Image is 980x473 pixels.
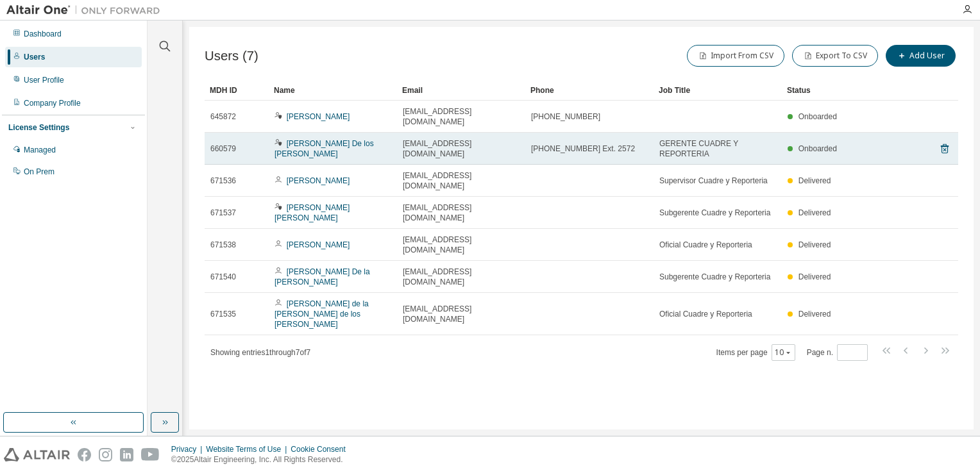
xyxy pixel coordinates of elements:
[775,347,792,358] button: 10
[659,272,770,282] span: Subgerente Cuadre y Reporteria
[24,145,56,155] div: Managed
[210,112,236,122] span: 645872
[403,267,520,287] span: [EMAIL_ADDRESS][DOMAIN_NAME]
[659,138,776,159] span: GERENTE CUADRE Y REPORTERIA
[141,448,160,461] img: youtube.svg
[403,170,520,191] span: [EMAIL_ADDRESS][DOMAIN_NAME]
[275,267,370,286] a: [PERSON_NAME] De la [PERSON_NAME]
[659,80,777,101] div: Job Title
[275,139,374,158] a: [PERSON_NAME] De los [PERSON_NAME]
[24,52,45,62] div: Users
[659,208,770,218] span: Subgerente Cuadre y Reporteria
[171,444,206,454] div: Privacy
[798,240,831,249] span: Delivered
[99,448,112,461] img: instagram.svg
[210,240,236,250] span: 671538
[792,45,878,67] button: Export To CSV
[687,45,784,67] button: Import From CSV
[275,203,350,222] a: [PERSON_NAME] [PERSON_NAME]
[403,106,520,127] span: [EMAIL_ADDRESS][DOMAIN_NAME]
[798,112,837,121] span: Onboarded
[120,448,133,461] img: linkedin.svg
[274,80,392,101] div: Name
[6,4,167,17] img: Altair One
[210,348,310,357] span: Showing entries 1 through 7 of 7
[659,309,752,319] span: Oficial Cuadre y Reporteria
[210,272,236,282] span: 671540
[798,176,831,185] span: Delivered
[807,344,868,361] span: Page n.
[716,344,795,361] span: Items per page
[171,454,353,465] p: © 2025 Altair Engineering, Inc. All Rights Reserved.
[659,176,768,186] span: Supervisor Cuadre y Reporteria
[210,144,236,154] span: 660579
[403,235,520,255] span: [EMAIL_ADDRESS][DOMAIN_NAME]
[403,203,520,223] span: [EMAIL_ADDRESS][DOMAIN_NAME]
[206,444,291,454] div: Website Terms of Use
[210,176,236,186] span: 671536
[659,240,752,250] span: Oficial Cuadre y Reporteria
[24,167,55,177] div: On Prem
[886,45,956,67] button: Add User
[210,309,236,319] span: 671535
[403,304,520,324] span: [EMAIL_ADDRESS][DOMAIN_NAME]
[798,272,831,281] span: Delivered
[24,98,81,108] div: Company Profile
[4,448,70,461] img: altair_logo.svg
[787,80,891,101] div: Status
[210,80,264,101] div: MDH ID
[8,122,69,133] div: License Settings
[24,75,64,85] div: User Profile
[402,80,520,101] div: Email
[210,208,236,218] span: 671537
[287,240,350,249] a: [PERSON_NAME]
[275,299,369,329] a: [PERSON_NAME] de la [PERSON_NAME] de los [PERSON_NAME]
[530,80,648,101] div: Phone
[798,144,837,153] span: Onboarded
[531,112,600,122] span: [PHONE_NUMBER]
[287,112,350,121] a: [PERSON_NAME]
[287,176,350,185] a: [PERSON_NAME]
[78,448,91,461] img: facebook.svg
[24,29,62,39] div: Dashboard
[798,310,831,319] span: Delivered
[205,49,258,63] span: Users (7)
[403,138,520,159] span: [EMAIL_ADDRESS][DOMAIN_NAME]
[798,208,831,217] span: Delivered
[531,144,635,154] span: [PHONE_NUMBER] Ext. 2572
[291,444,353,454] div: Cookie Consent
